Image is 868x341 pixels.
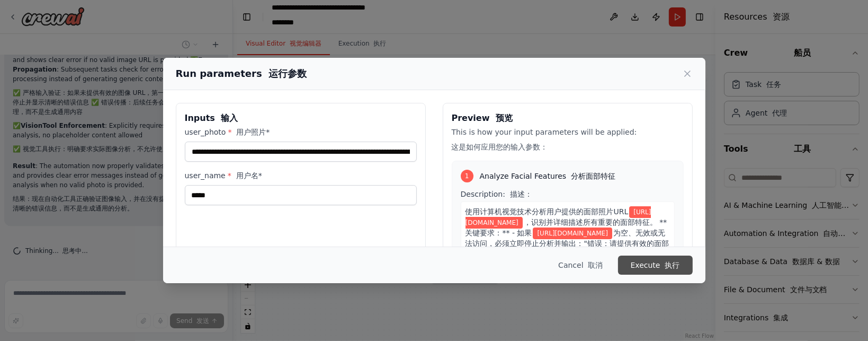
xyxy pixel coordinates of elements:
[236,128,270,136] font: 用户照片*
[466,206,651,229] span: Variable: user_photo
[221,113,238,123] font: 输入
[269,68,307,79] font: 运行参数
[185,170,417,181] label: user_name
[665,261,680,269] font: 执行
[185,112,417,125] h3: Inputs
[452,112,684,125] h3: Preview
[550,256,611,275] button: Cancel 取消
[618,256,693,275] button: Execute 执行
[461,190,532,198] span: Description:
[496,113,513,123] font: 预览
[185,127,417,137] label: user_photo
[480,171,616,181] span: Analyze Facial Features
[452,143,548,151] font: 这是如何应用您的输入参数：
[461,170,473,182] div: 1
[452,127,684,156] p: This is how your input parameters will be applied:
[571,172,615,180] font: 分析面部特征
[466,218,667,237] span: ，识别并详细描述所有重要的面部特征。 **关键要求：** - 如果
[466,207,629,216] span: 使用计算机视觉技术分析用户提供的面部照片URL
[510,190,532,198] font: 描述：
[588,261,603,269] font: 取消
[533,228,612,239] span: Variable: user_photo
[176,66,307,81] h2: Run parameters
